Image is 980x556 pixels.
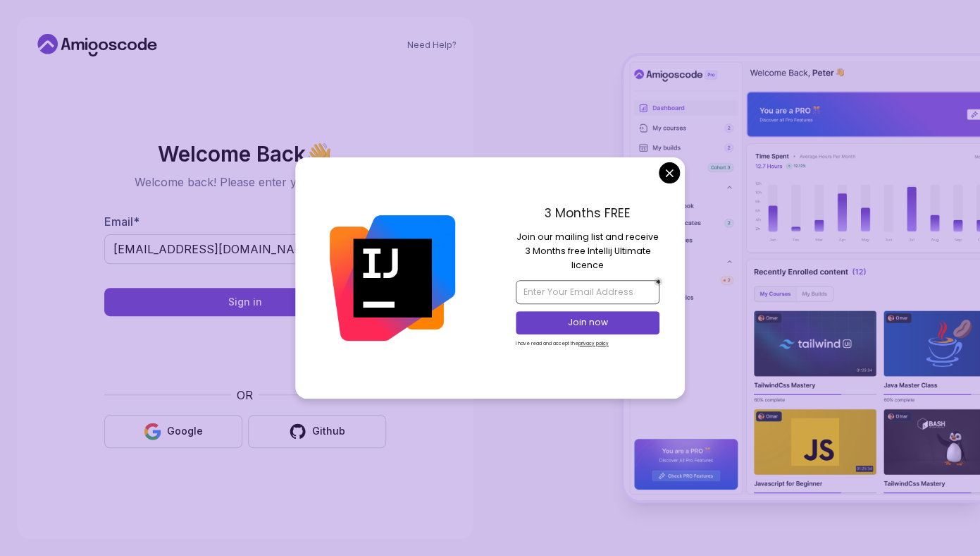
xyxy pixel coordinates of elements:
[305,140,333,166] span: 👋
[624,56,980,500] img: Amigoscode Dashboard
[104,288,386,316] button: Sign in
[237,387,253,404] p: OR
[104,234,386,264] input: Enter your email
[139,325,352,378] iframe: Widget containing checkbox for hCaptcha security challenge
[248,415,386,448] button: Github
[104,143,386,165] h2: Welcome Back
[228,295,262,309] div: Sign in
[104,174,386,191] p: Welcome back! Please enter your details.
[34,34,161,56] a: Home link
[104,214,139,229] label: Email *
[407,40,457,51] a: Need Help?
[104,415,242,448] button: Google
[312,424,345,438] div: Github
[167,424,203,438] div: Google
